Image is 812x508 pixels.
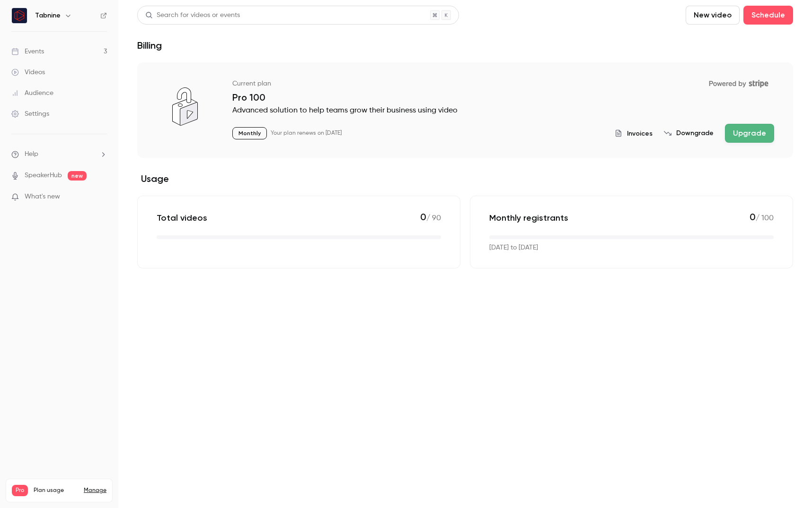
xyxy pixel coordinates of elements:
[627,129,653,138] span: Invoices
[25,171,62,181] a: SpeakerHub
[11,109,49,119] div: Settings
[743,6,793,25] button: Schedule
[420,211,441,224] p: / 90
[664,129,714,138] button: Downgrade
[25,149,38,159] span: Help
[35,11,61,20] h6: Tabnine
[11,149,107,159] li: help-dropdown-opener
[11,68,45,77] div: Videos
[137,173,793,184] h2: Usage
[232,105,774,116] p: Advanced solution to help teams grow their business using video
[686,6,740,25] button: New video
[84,487,106,494] a: Manage
[11,47,44,56] div: Events
[68,171,87,181] span: new
[96,193,107,201] iframe: Noticeable Trigger
[157,212,207,224] p: Total videos
[750,211,774,224] p: / 100
[615,129,653,138] button: Invoices
[34,487,78,494] span: Plan usage
[489,243,538,253] p: [DATE] to [DATE]
[232,127,267,139] p: Monthly
[271,129,342,137] p: Your plan renews on [DATE]
[420,211,426,223] span: 0
[145,10,240,20] div: Search for videos or events
[137,62,793,268] section: billing
[750,211,756,223] span: 0
[137,40,162,51] h1: Billing
[232,92,774,103] p: Pro 100
[11,88,53,98] div: Audience
[232,79,271,88] p: Current plan
[725,124,774,143] button: Upgrade
[12,485,28,496] span: Pro
[12,8,27,23] img: Tabnine
[489,212,568,224] p: Monthly registrants
[25,192,60,202] span: What's new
